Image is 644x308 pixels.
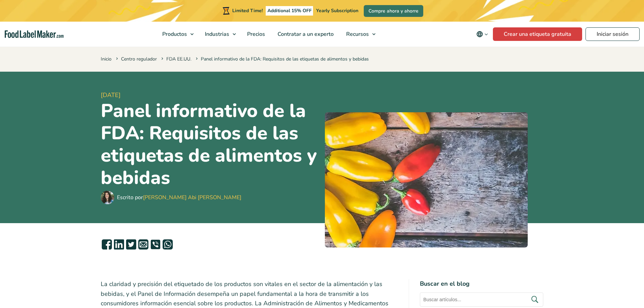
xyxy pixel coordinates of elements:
[586,27,640,41] a: Iniciar sesión
[245,30,266,38] span: Precios
[344,30,369,38] span: Recursos
[143,194,241,201] a: [PERSON_NAME] Abi [PERSON_NAME]
[160,30,188,38] span: Productos
[271,22,338,47] a: Contratar a un experto
[241,22,270,47] a: Precios
[420,292,543,307] input: Buscar artículos...
[101,56,112,62] a: Inicio
[232,7,263,14] span: Limited Time!
[117,193,241,202] div: Escrito por
[316,7,358,14] span: Yearly Subscription
[101,100,319,189] h1: Panel informativo de la FDA: Requisitos de las etiquetas de alimentos y bebidas
[166,56,191,62] a: FDA EE.UU.
[493,27,582,41] a: Crear una etiqueta gratuita
[364,5,423,17] a: Compre ahora y ahorre
[121,56,157,62] a: Centro regulador
[199,22,239,47] a: Industrias
[156,22,197,47] a: Productos
[472,27,493,41] button: Change language
[340,22,379,47] a: Recursos
[101,91,319,100] span: [DATE]
[101,191,114,204] img: Maria Abi Hanna - Etiquetadora de alimentos
[194,56,369,62] span: Panel informativo de la FDA: Requisitos de las etiquetas de alimentos y bebidas
[266,6,313,16] span: Additional 15% OFF
[203,30,230,38] span: Industrias
[276,30,334,38] span: Contratar a un experto
[420,279,543,288] h4: Buscar en el blog
[5,30,64,38] a: Food Label Maker homepage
